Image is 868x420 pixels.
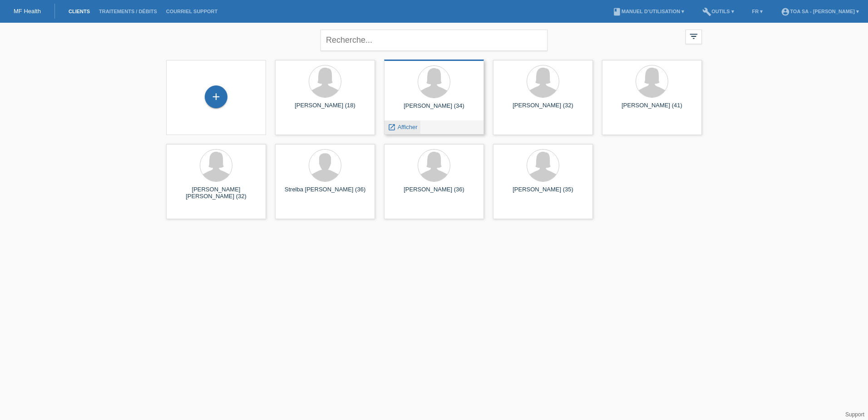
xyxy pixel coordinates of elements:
i: launch [388,123,396,131]
div: Strelba [PERSON_NAME] (36) [282,186,368,200]
div: [PERSON_NAME] (35) [500,186,586,200]
a: FR ▾ [748,9,768,14]
i: filter_list [689,31,699,41]
div: [PERSON_NAME] (32) [500,102,586,116]
a: Courriel Support [162,9,222,14]
i: build [702,7,711,16]
a: Traitements / débits [94,9,162,14]
input: Recherche... [321,30,547,51]
a: Clients [64,9,94,14]
a: bookManuel d’utilisation ▾ [608,9,689,14]
div: [PERSON_NAME] (36) [391,186,477,200]
a: MF Health [14,8,41,15]
div: [PERSON_NAME] (18) [282,102,368,116]
i: book [612,7,621,16]
a: Support [845,411,864,418]
div: Enregistrer le client [205,89,227,105]
a: account_circleTOA SA - [PERSON_NAME] ▾ [776,9,863,14]
div: [PERSON_NAME] (41) [609,102,695,116]
a: buildOutils ▾ [698,9,738,14]
span: Afficher [398,124,418,130]
a: launch Afficher [388,124,417,130]
i: account_circle [781,7,790,16]
div: [PERSON_NAME] (34) [391,102,477,117]
div: [PERSON_NAME] [PERSON_NAME] (32) [173,186,259,200]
